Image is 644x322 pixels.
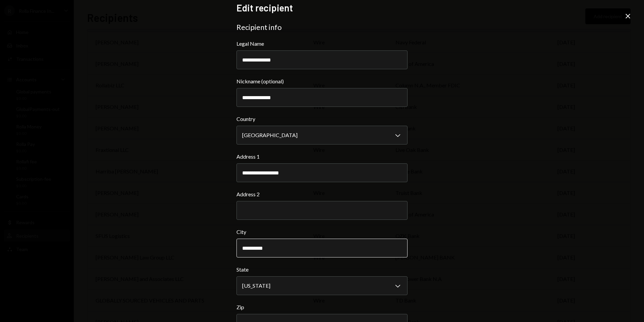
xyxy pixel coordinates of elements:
label: Legal Name [236,40,408,48]
button: State [236,276,408,295]
label: Zip [236,303,408,311]
label: City [236,228,408,236]
label: State [236,266,408,274]
label: Address 2 [236,190,408,198]
button: Country [236,126,408,145]
label: Country [236,115,408,123]
label: Address 1 [236,153,408,161]
label: Nickname (optional) [236,77,408,85]
div: Recipient info [236,23,408,32]
h2: Edit recipient [236,1,408,14]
